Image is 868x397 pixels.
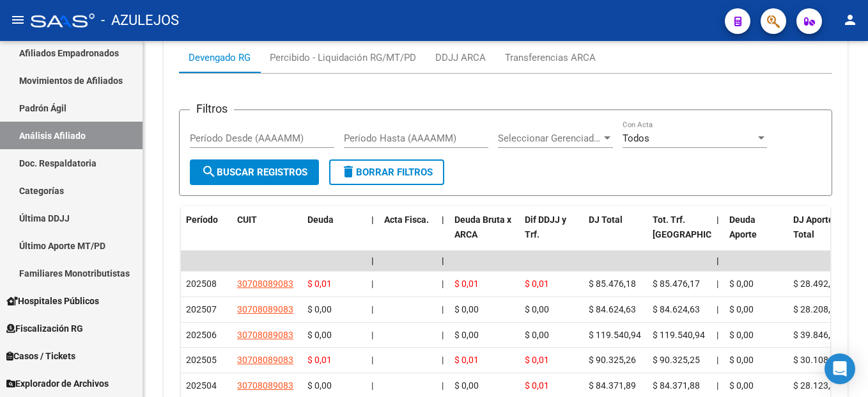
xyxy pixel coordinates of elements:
[589,330,641,340] span: $ 119.540,94
[717,215,719,225] span: |
[729,215,757,239] span: Deuda Aporte
[371,380,373,391] span: |
[442,279,444,289] span: |
[366,206,379,263] datatable-header-cell: |
[379,206,437,263] datatable-header-cell: Acta Fisca.
[498,133,601,144] span: Seleccionar Gerenciador
[525,215,566,239] span: Dif DDJJ y Trf.
[793,380,841,391] span: $ 28.123,96
[307,380,332,391] span: $ 0,00
[6,377,109,391] span: Explorador de Archivos
[307,330,332,340] span: $ 0,00
[454,355,479,365] span: $ 0,01
[520,206,584,263] datatable-header-cell: Dif DDJJ y Trf.
[384,215,429,225] span: Acta Fisca.
[454,304,479,314] span: $ 0,00
[6,294,99,308] span: Hospitales Públicos
[186,279,217,289] span: 202508
[302,206,366,263] datatable-header-cell: Deuda
[442,330,444,340] span: |
[442,304,444,314] span: |
[729,304,754,314] span: $ 0,00
[437,206,449,263] datatable-header-cell: |
[329,159,444,185] button: Borrar Filtros
[793,279,841,289] span: $ 28.492,06
[190,100,234,118] h3: Filtros
[237,279,293,289] span: 30708089083
[371,255,374,266] span: |
[589,215,623,225] span: DJ Total
[186,355,217,365] span: 202505
[442,255,444,266] span: |
[653,279,700,289] span: $ 85.476,17
[653,330,705,340] span: $ 119.540,94
[307,215,334,225] span: Deuda
[589,380,636,391] span: $ 84.371,89
[237,380,293,391] span: 30708089083
[589,279,636,289] span: $ 85.476,18
[525,380,549,391] span: $ 0,01
[589,304,636,314] span: $ 84.624,63
[525,330,549,340] span: $ 0,00
[653,380,700,391] span: $ 84.371,88
[842,12,858,28] mat-icon: person
[201,166,307,178] span: Buscar Registros
[371,330,373,340] span: |
[307,304,332,314] span: $ 0,00
[449,206,520,263] datatable-header-cell: Deuda Bruta x ARCA
[647,206,711,263] datatable-header-cell: Tot. Trf. Bruto
[181,206,232,263] datatable-header-cell: Período
[442,355,444,365] span: |
[454,279,479,289] span: $ 0,01
[442,215,444,225] span: |
[653,304,700,314] span: $ 84.624,63
[371,215,374,225] span: |
[270,51,416,65] div: Percibido - Liquidación RG/MT/PD
[717,330,718,340] span: |
[189,51,251,65] div: Devengado RG
[717,380,718,391] span: |
[793,215,833,239] span: DJ Aporte Total
[525,304,549,314] span: $ 0,00
[717,304,718,314] span: |
[525,355,549,365] span: $ 0,01
[341,164,356,179] mat-icon: delete
[435,51,486,65] div: DDJJ ARCA
[793,304,841,314] span: $ 28.208,21
[653,215,740,239] span: Tot. Trf. [GEOGRAPHIC_DATA]
[232,206,302,263] datatable-header-cell: CUIT
[717,255,719,266] span: |
[793,355,841,365] span: $ 30.108,42
[729,380,754,391] span: $ 0,00
[186,215,218,225] span: Período
[724,206,788,263] datatable-header-cell: Deuda Aporte
[186,380,217,391] span: 202504
[589,355,636,365] span: $ 90.325,26
[190,159,319,185] button: Buscar Registros
[6,349,75,363] span: Casos / Tickets
[729,279,754,289] span: $ 0,00
[10,12,26,28] mat-icon: menu
[371,304,373,314] span: |
[186,304,217,314] span: 202507
[237,355,293,365] span: 30708089083
[186,330,217,340] span: 202506
[525,279,549,289] span: $ 0,01
[371,279,373,289] span: |
[788,206,852,263] datatable-header-cell: DJ Aporte Total
[101,6,179,35] span: - AZULEJOS
[454,215,511,239] span: Deuda Bruta x ARCA
[6,321,83,336] span: Fiscalización RG
[653,355,700,365] span: $ 90.325,25
[729,355,754,365] span: $ 0,00
[623,133,649,144] span: Todos
[201,164,217,179] mat-icon: search
[307,279,332,289] span: $ 0,01
[717,355,718,365] span: |
[371,355,373,365] span: |
[442,380,444,391] span: |
[711,206,724,263] datatable-header-cell: |
[341,166,433,178] span: Borrar Filtros
[717,279,718,289] span: |
[825,353,855,384] div: Open Intercom Messenger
